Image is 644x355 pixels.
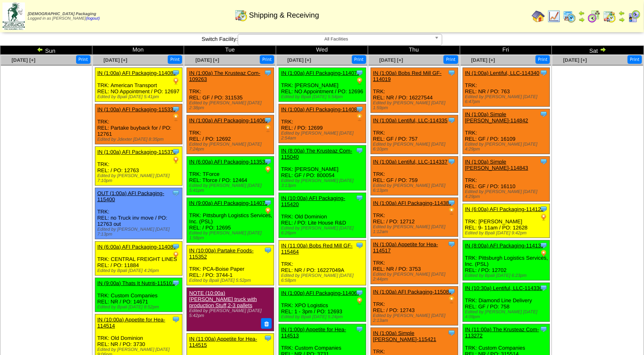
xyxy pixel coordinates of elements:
[460,46,552,55] td: Fri
[172,156,180,164] img: PO
[189,336,257,348] a: IN (11:00a) Appetite for Hea-114515
[356,113,364,121] img: PO
[189,290,257,308] a: NOTE (10:00a) [PERSON_NAME] truck with production Stuff,2-3 pallets
[172,243,180,251] img: Tooltip
[187,245,274,285] div: TRK: PCA-Boise Paper REL: / PO: 3744-1
[540,157,548,166] img: Tooltip
[281,106,360,112] a: IN (1:00a) AFI Packaging-114084
[97,280,175,286] a: IN (9:00a) Thats It Nutriti-115101
[172,315,180,324] img: Tooltip
[448,296,456,304] img: PO
[281,148,352,160] a: IN (8:00a) The Krusteaz Com-115040
[463,109,550,154] div: TRK: REL: GF / PO: 16109
[97,94,182,99] div: Edited by Bpali [DATE] 5:41pm
[373,289,452,295] a: IN (1:00a) AFI Packaging-115085
[628,55,642,64] button: Print
[463,68,550,107] div: TRK: REL: NR / PO: 763
[11,57,35,63] a: [DATE] [+]
[92,46,184,55] td: Mon
[97,227,182,237] div: Edited by [PERSON_NAME] [DATE] 7:13pm
[95,188,182,239] div: TRK: REL: no Truck inv move / PO: 12763 out
[86,16,100,21] a: (logout)
[373,117,448,124] a: IN (1:00a) Lentiful, LLC-114335
[76,55,90,64] button: Print
[287,57,311,63] a: [DATE] [+]
[352,55,366,64] button: Print
[28,12,100,21] span: Logged in as [PERSON_NAME]
[97,106,176,112] a: IN (1:00a) AFI Packaging-115338
[373,142,458,152] div: Edited by [PERSON_NAME] [DATE] 6:10pm
[563,10,576,23] img: calendarprod.gif
[371,239,458,284] div: TRK: REL: NR / PO: 3753
[532,10,545,23] img: home.gif
[281,94,366,99] div: Edited by Bpali [DATE] 5:54pm
[373,200,452,206] a: IN (1:00a) AFI Packaging-114383
[471,57,495,63] a: [DATE] [+]
[279,68,366,102] div: TRK: [PERSON_NAME] REL: NO Appointment / PO: 12696
[356,194,364,202] img: Tooltip
[264,69,272,77] img: Tooltip
[448,329,456,337] img: Tooltip
[373,101,458,110] div: Edited by [PERSON_NAME] [DATE] 1:59pm
[628,10,641,23] img: calendarcustomer.gif
[279,240,366,285] div: TRK: REL: NR / PO: 16227049A
[356,241,364,249] img: Tooltip
[465,310,550,319] div: Edited by [PERSON_NAME] [DATE] 4:09pm
[600,46,606,53] img: arrowright.gif
[172,251,180,259] img: PO
[172,189,180,197] img: Tooltip
[249,11,319,20] span: Shipping & Receiving
[373,225,458,234] div: Edited by [PERSON_NAME] [DATE] 1:12am
[373,70,442,82] a: IN (1:00a) Bobs Red Mill GF-114019
[465,243,544,249] a: IN (8:00a) AFI Packaging-114139
[465,94,550,104] div: Edited by [PERSON_NAME] [DATE] 6:47pm
[104,57,127,63] a: [DATE] [+]
[448,288,456,296] img: Tooltip
[189,231,274,240] div: Edited by [PERSON_NAME] [DATE] 1:58pm
[168,55,182,64] button: Print
[356,325,364,333] img: Tooltip
[465,326,539,339] a: IN (11:00a) The Krusteaz Com-113272
[281,131,366,141] div: Edited by [PERSON_NAME] [DATE] 2:54am
[97,244,176,250] a: IN (6:00a) AFI Packaging-114080
[356,77,364,85] img: PO
[373,183,458,193] div: Edited by [PERSON_NAME] [DATE] 6:13pm
[465,189,550,199] div: Edited by [PERSON_NAME] [DATE] 4:29pm
[465,231,550,236] div: Edited by Bpali [DATE] 9:42pm
[281,195,345,207] a: IN (10:00a) AFI Packaging-115420
[368,46,460,55] td: Thu
[189,159,268,165] a: IN (6:00a) AFI Packaging-113538
[189,117,268,124] a: IN (1:00a) AFI Packaging-114063
[371,115,458,154] div: TRK: REL: GF / PO: 757
[281,273,366,283] div: Edited by [PERSON_NAME] [DATE] 6:58pm
[279,104,366,143] div: TRK: REL: / PO: 12699
[463,283,550,322] div: TRK: Diamond Line Delivery REL: GF / PO: 758
[356,69,364,77] img: Tooltip
[540,213,548,221] img: PO
[172,148,180,156] img: Tooltip
[379,57,403,63] a: [DATE] [+]
[281,326,346,339] a: IN (1:00p) Appetite for Hea-114513
[563,57,587,63] a: [DATE] [+]
[465,206,544,212] a: IN (6:00a) AFI Packaging-114122
[95,242,182,276] div: TRK: CENTRAL FREIGHT LINES REL: / PO: 11884
[463,157,550,202] div: TRK: REL: GF / PO: 16110
[241,34,431,44] span: All Facilities
[189,70,260,82] a: IN (1:00a) The Krusteaz Com-109263
[371,68,458,113] div: TRK: REL: NR / PO: 16227544
[619,10,625,16] img: arrowleft.gif
[97,149,176,155] a: IN (1:00a) AFI Packaging-115373
[540,284,548,292] img: Tooltip
[579,16,585,23] img: arrowright.gif
[603,10,616,23] img: calendarinout.gif
[463,240,550,281] div: TRK: Pittsburgh Logistics Services, Inc. (PSL) REL: / PO: 12702
[264,334,272,342] img: Tooltip
[588,10,601,23] img: calendarblend.gif
[196,57,219,63] a: [DATE] [+]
